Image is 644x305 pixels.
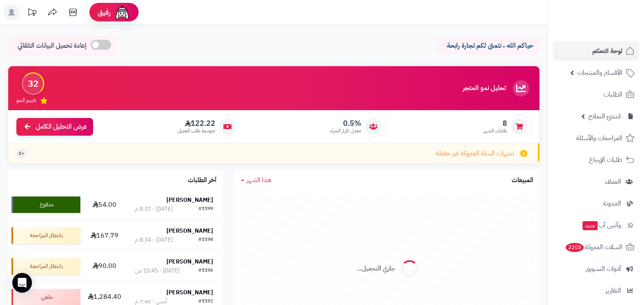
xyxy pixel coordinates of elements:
[603,198,621,209] span: المدونة
[588,111,621,122] span: مُنشئ النماذج
[166,196,213,204] strong: [PERSON_NAME]
[588,22,636,39] img: logo-2.png
[605,176,621,187] span: العملاء
[166,226,213,235] strong: [PERSON_NAME]
[436,149,514,158] span: تنبيهات السلة المتروكة غير مفعلة
[603,89,622,100] span: الطلبات
[589,154,622,166] span: طلبات الإرجاع
[198,267,213,275] div: #1196
[357,264,395,273] div: جاري التحميل...
[11,258,80,275] div: بانتظار المراجعة
[241,176,271,185] a: هذا الشهر
[84,189,125,220] td: 54.00
[582,220,621,231] span: وآتس آب
[84,251,125,282] td: 90.00
[84,220,125,251] td: 167.79
[553,259,639,279] a: أدوات التسويق
[135,236,173,244] div: [DATE] - 8:34 م
[483,127,507,134] span: طلبات الشهر
[22,4,42,23] a: تحديثات المنصة
[605,285,621,296] span: التقارير
[583,221,598,230] span: جديد
[18,150,24,157] span: +1
[198,205,213,213] div: #1199
[553,128,639,148] a: المراجعات والأسئلة
[135,205,173,213] div: [DATE] - 8:37 م
[18,41,86,51] span: إعادة تحميل البيانات التلقائي
[16,118,93,136] a: عرض التحليل الكامل
[553,150,639,170] a: طلبات الإرجاع
[188,177,216,184] h3: آخر الطلبات
[585,263,621,275] span: أدوات التسويق
[98,7,111,17] span: رفيق
[177,119,215,128] span: 122.22
[553,172,639,192] a: العملاء
[135,267,180,275] div: [DATE] - 10:45 ص
[247,175,271,185] span: هذا الشهر
[553,85,639,104] a: الطلبات
[11,196,80,213] div: مدفوع
[553,215,639,235] a: وآتس آبجديد
[198,236,213,244] div: #1198
[16,97,36,104] span: تقييم النمو
[553,194,639,213] a: المدونة
[166,288,213,297] strong: [PERSON_NAME]
[330,127,361,134] span: معدل تكرار الشراء
[577,67,622,79] span: الأقسام والمنتجات
[592,45,622,57] span: لوحة التحكم
[330,119,361,128] span: 0.5%
[553,237,639,257] a: السلات المتروكة2203
[166,257,213,266] strong: [PERSON_NAME]
[12,273,32,293] div: Open Intercom Messenger
[576,132,622,144] span: المراجعات والأسئلة
[463,85,506,92] h3: تحليل نمو المتجر
[177,127,215,134] span: متوسط طلب العميل
[553,281,639,300] a: التقارير
[114,4,130,21] img: ai-face.png
[566,243,584,252] span: 2203
[11,227,80,244] div: بانتظار المراجعة
[553,41,639,61] a: لوحة التحكم
[443,41,533,51] p: حياكم الله ، نتمنى لكم تجارة رابحة
[512,177,533,184] h3: المبيعات
[483,119,507,128] span: 8
[565,241,622,253] span: السلات المتروكة
[36,122,87,132] span: عرض التحليل الكامل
